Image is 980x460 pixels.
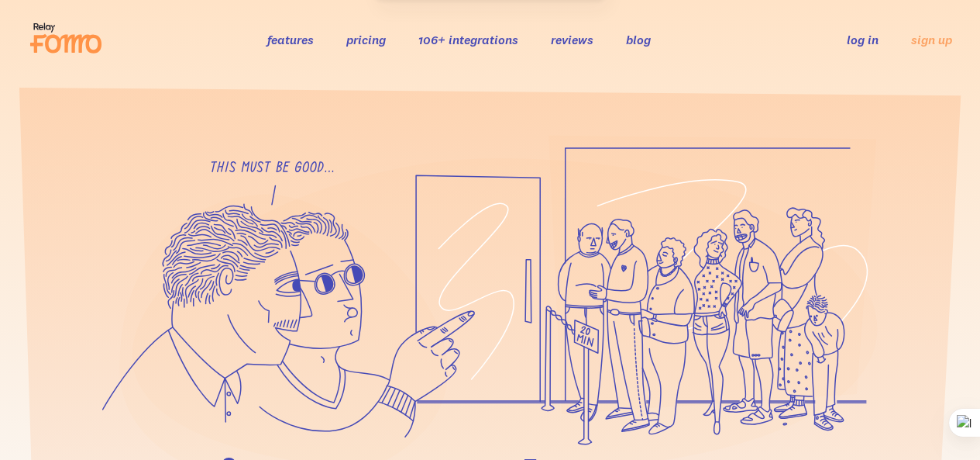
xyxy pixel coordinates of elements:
[418,32,518,47] a: 106+ integrations
[847,32,879,47] a: log in
[267,32,314,47] a: features
[911,32,952,48] a: sign up
[551,32,593,47] a: reviews
[626,32,651,47] a: blog
[346,32,386,47] a: pricing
